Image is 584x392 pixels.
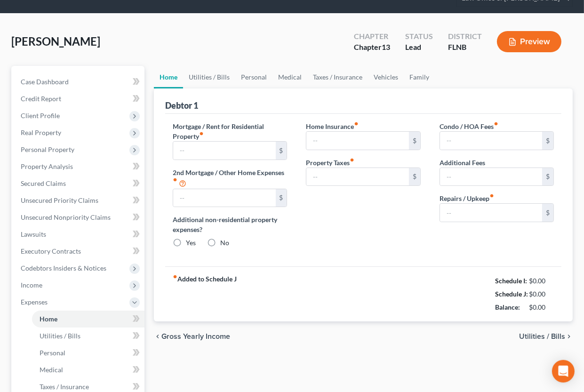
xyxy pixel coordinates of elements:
i: fiber_manual_record [173,274,177,279]
label: Repairs / Upkeep [440,193,494,203]
span: Secured Claims [21,179,66,187]
i: fiber_manual_record [173,177,177,182]
span: Executory Contracts [21,247,81,255]
div: $0.00 [529,303,554,312]
div: $0.00 [529,289,554,299]
span: Unsecured Nonpriority Claims [21,213,111,221]
div: $ [276,142,287,160]
i: fiber_manual_record [354,121,359,126]
a: Medical [32,361,144,378]
span: Real Property [21,128,61,136]
div: FLNB [448,42,482,53]
input: -- [440,132,542,150]
label: Condo / HOA Fees [440,121,498,131]
input: -- [440,204,542,222]
div: Chapter [354,31,390,42]
a: Home [32,311,144,328]
label: Property Taxes [306,158,354,168]
span: Unsecured Priority Claims [21,196,98,204]
button: Utilities / Bills chevron_right [519,333,573,340]
i: fiber_manual_record [494,121,498,126]
div: Debtor 1 [165,100,198,111]
strong: Schedule I: [495,277,527,285]
a: Unsecured Nonpriority Claims [13,209,144,226]
div: $ [409,132,420,150]
a: Unsecured Priority Claims [13,192,144,209]
i: fiber_manual_record [350,158,354,162]
span: Utilities / Bills [519,333,565,340]
span: Income [21,281,42,289]
div: Open Intercom Messenger [552,360,575,383]
a: Utilities / Bills [183,66,235,88]
span: Utilities / Bills [40,332,80,340]
span: 13 [382,42,390,51]
span: Taxes / Insurance [40,383,89,391]
a: Taxes / Insurance [307,66,368,88]
span: [PERSON_NAME] [11,34,100,48]
a: Credit Report [13,90,144,107]
button: Preview [497,31,561,52]
a: Medical [272,66,307,88]
span: Personal Property [21,145,74,153]
a: Executory Contracts [13,243,144,260]
div: Lead [405,42,433,53]
div: Chapter [354,42,390,53]
a: Family [404,66,435,88]
div: District [448,31,482,42]
span: Personal [40,349,65,357]
a: Utilities / Bills [32,328,144,344]
a: Case Dashboard [13,73,144,90]
span: Lawsuits [21,230,46,238]
label: Mortgage / Rent for Residential Property [173,121,287,141]
input: -- [173,189,275,207]
div: $ [276,189,287,207]
span: Credit Report [21,95,61,103]
input: -- [306,168,408,186]
span: Gross Yearly Income [161,333,230,340]
strong: Balance: [495,303,520,311]
input: -- [306,132,408,150]
span: Expenses [21,298,48,306]
a: Secured Claims [13,175,144,192]
i: fiber_manual_record [199,131,204,136]
div: $ [542,168,553,186]
span: Home [40,315,57,323]
i: chevron_left [154,333,161,340]
div: $ [542,132,553,150]
span: Client Profile [21,112,60,120]
label: 2nd Mortgage / Other Home Expenses [173,168,287,189]
span: Codebtors Insiders & Notices [21,264,106,272]
label: Additional Fees [440,158,485,168]
div: $0.00 [529,276,554,286]
a: Home [154,66,183,88]
label: Additional non-residential property expenses? [173,215,287,234]
strong: Schedule J: [495,290,528,298]
div: $ [409,168,420,186]
input: -- [440,168,542,186]
i: fiber_manual_record [489,193,494,198]
span: Property Analysis [21,162,73,170]
a: Lawsuits [13,226,144,243]
a: Personal [32,344,144,361]
span: Medical [40,366,63,374]
label: No [220,238,229,248]
i: chevron_right [565,333,573,340]
label: Home Insurance [306,121,359,131]
a: Property Analysis [13,158,144,175]
a: Personal [235,66,272,88]
div: Status [405,31,433,42]
strong: Added to Schedule J [173,274,237,314]
button: chevron_left Gross Yearly Income [154,333,230,340]
span: Case Dashboard [21,78,69,86]
label: Yes [186,238,196,248]
input: -- [173,142,275,160]
div: $ [542,204,553,222]
a: Vehicles [368,66,404,88]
